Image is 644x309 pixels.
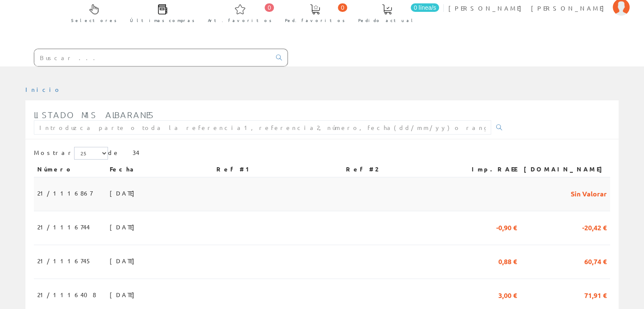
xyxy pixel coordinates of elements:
th: Número [34,162,106,177]
span: [DATE] [110,254,139,268]
th: Ref #2 [343,162,457,177]
span: -0,90 € [496,220,517,234]
label: Mostrar [34,147,108,160]
span: [DATE] [110,220,139,234]
span: 21/1116744 [37,220,90,234]
th: [DOMAIN_NAME] [520,162,610,177]
span: 21/1116745 [37,254,91,268]
span: Art. favoritos [208,16,272,25]
input: Buscar ... [34,49,271,66]
span: 21/1116867 [37,186,92,200]
span: 3,00 € [498,287,517,302]
span: 0 [265,3,274,12]
th: Imp.RAEE [457,162,520,177]
a: Inicio [25,86,61,93]
span: [DATE] [110,287,139,302]
th: Fecha [106,162,213,177]
div: de 34 [34,147,610,162]
span: 0 [338,3,347,12]
span: 21/1116408 [37,287,96,302]
span: 71,91 € [584,287,607,302]
span: Selectores [71,16,117,25]
span: [DATE] [110,186,139,200]
span: Listado mis albaranes [34,110,155,120]
span: Últimas compras [130,16,195,25]
span: [PERSON_NAME] [PERSON_NAME] [448,4,608,12]
span: 60,74 € [584,254,607,268]
span: Sin Valorar [571,186,607,200]
input: Introduzca parte o toda la referencia1, referencia2, número, fecha(dd/mm/yy) o rango de fechas(dd... [34,120,491,135]
span: -20,42 € [582,220,607,234]
span: Pedido actual [358,16,416,25]
th: Ref #1 [213,162,343,177]
span: 0 línea/s [411,3,439,12]
span: 0,88 € [498,254,517,268]
span: Ped. favoritos [285,16,345,25]
select: Mostrar [74,147,108,160]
